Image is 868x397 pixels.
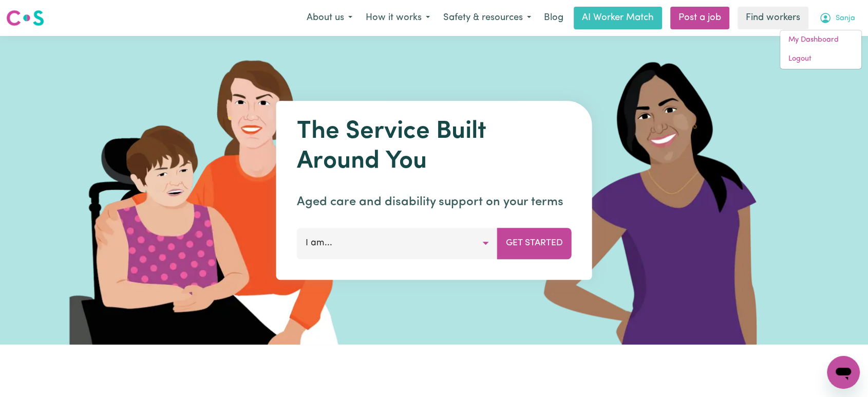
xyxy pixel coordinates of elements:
[836,13,855,24] span: Sanja
[297,117,572,176] h1: The Service Built Around You
[6,6,44,30] a: Careseekers logo
[300,7,359,29] button: About us
[6,9,44,27] img: Careseekers logo
[538,7,570,29] a: Blog
[297,193,572,211] p: Aged care and disability support on your terms
[297,228,498,259] button: I am...
[738,7,808,29] a: Find workers
[497,228,572,259] button: Get Started
[574,7,662,29] a: AI Worker Match
[813,7,862,29] button: My Account
[670,7,729,29] a: Post a job
[780,30,862,69] div: My Account
[827,356,860,389] iframe: Button to launch messaging window
[437,7,538,29] button: Safety & resources
[780,30,861,50] a: My Dashboard
[780,49,861,69] a: Logout
[359,7,437,29] button: How it works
